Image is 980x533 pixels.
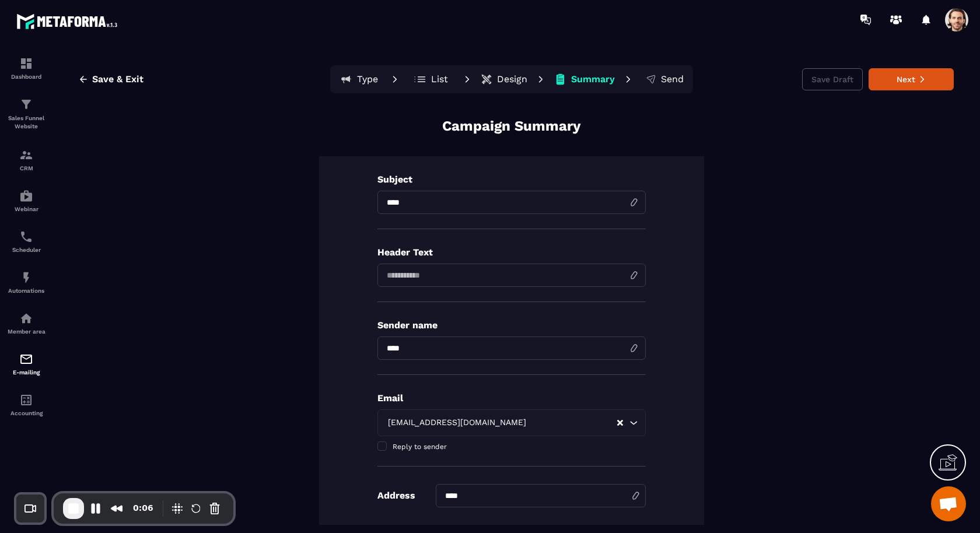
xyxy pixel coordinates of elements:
a: automationsautomationsWebinar [3,180,50,221]
a: formationformationDashboard [3,48,50,89]
p: Automations [3,287,50,294]
p: Accounting [3,410,50,416]
img: logo [16,10,121,32]
p: Campaign Summary [442,117,581,136]
p: E-mailing [3,369,50,376]
p: Summary [571,73,615,85]
p: Type [357,73,378,85]
span: [EMAIL_ADDRESS][DOMAIN_NAME] [385,416,528,429]
a: automationsautomationsMember area [3,303,50,343]
img: automations [19,311,33,325]
p: Dashboard [3,73,50,80]
a: emailemailE-mailing [3,343,50,384]
p: Header Text [377,247,646,258]
button: Summary [551,68,618,91]
a: accountantaccountantAccounting [3,384,50,425]
p: Webinar [3,206,50,212]
span: Save & Exit [92,73,143,85]
button: List [405,68,457,91]
img: formation [19,148,33,162]
p: Member area [3,328,50,335]
p: Sales Funnel Website [3,114,50,131]
button: Next [869,68,954,90]
img: formation [19,97,33,111]
p: Subject [377,174,646,185]
a: formationformationCRM [3,139,50,180]
img: formation [19,57,33,71]
p: Address [377,490,415,501]
p: Design [497,73,527,85]
a: automationsautomationsAutomations [3,262,50,303]
button: Clear Selected [617,419,623,427]
div: Search for option [377,409,646,436]
button: Save & Exit [69,69,152,90]
img: scheduler [19,230,33,244]
p: Send [661,73,684,85]
p: CRM [3,165,50,171]
button: Send [638,68,691,91]
img: automations [19,189,33,203]
button: Design [477,68,531,91]
a: schedulerschedulerScheduler [3,221,50,262]
img: email [19,352,33,366]
p: Scheduler [3,247,50,253]
p: Sender name [377,320,646,331]
span: Reply to sender [393,443,447,451]
p: List [431,73,448,85]
a: formationformationSales Funnel Website [3,89,50,139]
div: Ouvrir le chat [931,486,966,521]
button: Type [332,68,385,91]
img: accountant [19,393,33,407]
input: Search for option [528,416,616,429]
img: automations [19,271,33,285]
p: Email [377,392,646,404]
